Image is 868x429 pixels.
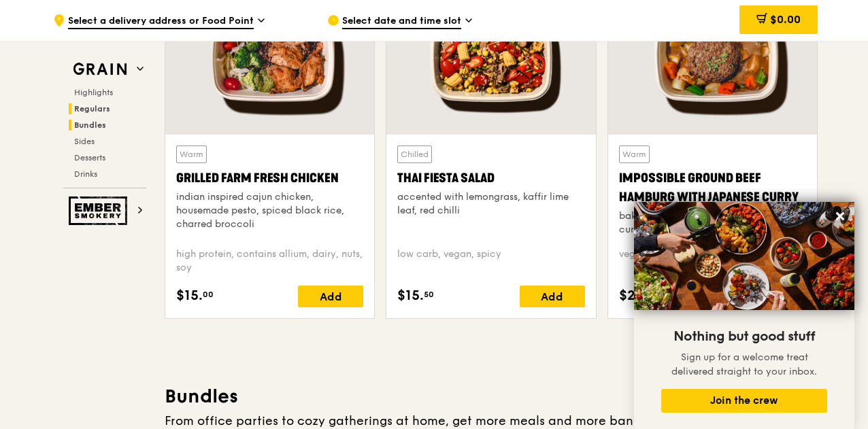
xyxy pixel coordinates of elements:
div: Chilled [397,145,432,163]
span: Regulars [74,104,110,114]
span: Desserts [74,153,105,162]
span: Select date and time slot [342,14,461,29]
div: Grilled Farm Fresh Chicken [176,169,363,188]
div: low carb, vegan, spicy [397,247,584,275]
img: Ember Smokery web logo [69,196,131,225]
span: $0.00 [770,13,801,26]
button: Join the crew [661,389,827,413]
img: Grain web logo [69,57,131,82]
div: high protein, contains allium, dairy, nuts, soy [176,247,363,275]
span: Nothing but good stuff [673,328,815,345]
span: $21. [619,286,646,306]
span: 00 [203,289,214,300]
span: Drinks [74,169,97,179]
div: Impossible Ground Beef Hamburg with Japanese Curry [619,169,806,207]
div: baked Impossible hamburg, Japanese curry, poached okra and carrots [619,209,806,237]
span: Bundles [74,120,106,130]
span: Select a delivery address or Food Point [68,14,254,29]
button: Close [829,205,851,227]
div: accented with lemongrass, kaffir lime leaf, red chilli [397,190,584,218]
h3: Bundles [165,384,818,409]
span: 50 [424,289,434,300]
span: $15. [397,286,424,306]
div: Warm [619,145,650,163]
div: Add [298,286,363,307]
div: Add [520,286,585,307]
div: Warm [176,145,207,163]
span: Highlights [74,88,113,97]
div: indian inspired cajun chicken, housemade pesto, spiced black rice, charred broccoli [176,190,363,231]
span: Sign up for a welcome treat delivered straight to your inbox. [671,351,817,377]
span: $15. [176,286,203,306]
img: DSC07876-Edit02-Large.jpeg [634,202,854,310]
div: vegan, contains allium, soy, wheat [619,247,806,275]
span: Sides [74,137,95,146]
div: Thai Fiesta Salad [397,169,584,188]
